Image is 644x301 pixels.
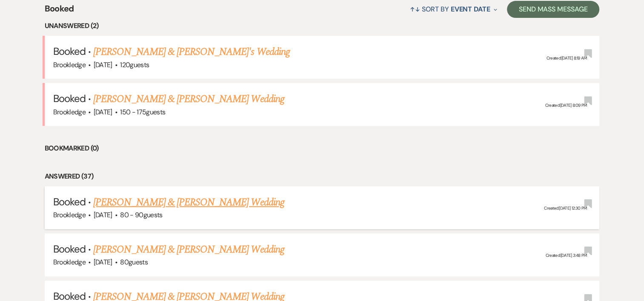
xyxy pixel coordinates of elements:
span: 80 guests [120,258,148,267]
span: [DATE] [94,210,112,219]
button: Send Mass Message [507,1,600,18]
span: [DATE] [94,60,112,69]
span: Brookledge [53,108,86,116]
span: Booked [53,45,86,58]
span: Created: [DATE] 12:30 PM [544,205,587,211]
li: Answered (37) [45,171,600,182]
a: [PERSON_NAME] & [PERSON_NAME] Wedding [93,195,284,210]
span: 120 guests [120,60,149,69]
span: Booked [53,195,86,208]
a: [PERSON_NAME] & [PERSON_NAME] Wedding [93,91,284,107]
span: Booked [45,2,74,20]
span: Brookledge [53,60,86,69]
a: [PERSON_NAME] & [PERSON_NAME] Wedding [93,242,284,257]
span: Event Date [451,5,490,14]
span: Created: [DATE] 3:48 PM [545,253,587,258]
span: Booked [53,242,86,256]
span: [DATE] [94,108,112,116]
span: 150 - 175 guests [120,108,165,116]
span: Brookledge [53,210,86,219]
span: [DATE] [94,258,112,267]
a: [PERSON_NAME] & [PERSON_NAME]'s Wedding [93,44,290,60]
li: Bookmarked (0) [45,143,600,154]
span: 80 - 90 guests [120,210,163,219]
span: Created: [DATE] 8:09 PM [545,102,587,108]
li: Unanswered (2) [45,20,600,31]
span: ↑↓ [410,5,420,14]
span: Brookledge [53,258,86,267]
span: Booked [53,92,86,105]
span: Created: [DATE] 8:19 AM [546,55,587,61]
